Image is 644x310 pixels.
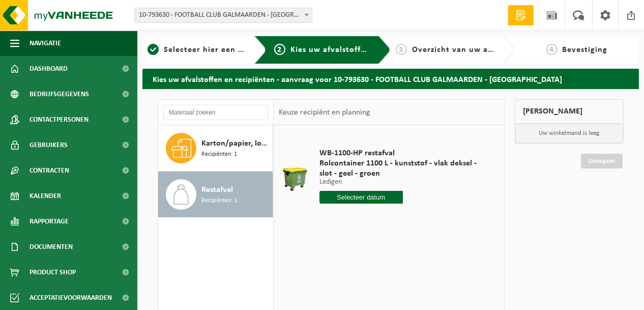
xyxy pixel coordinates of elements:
span: Rolcontainer 1100 L - kunststof - vlak deksel - slot - geel - groen [319,158,486,179]
p: Uw winkelmand is leeg [515,124,623,143]
span: Bevestiging [563,46,608,54]
h2: Kies uw afvalstoffen en recipiënten - aanvraag voor 10-793630 - FOOTBALL CLUB GALMAARDEN - [GEOGR... [142,69,639,89]
span: 4 [546,44,558,55]
span: Kalender [30,183,61,209]
span: Bedrijfsgegevens [30,81,89,107]
a: Doorgaan [581,154,623,168]
input: Materiaal zoeken [163,105,268,120]
span: Restafval [201,184,233,196]
button: Karton/papier, los (bedrijven) Recipiënten: 1 [158,125,273,172]
span: Documenten [30,234,73,260]
span: WB-1100-HP restafval [319,148,486,158]
span: Gebruikers [30,132,68,158]
input: Selecteer datum [319,191,403,204]
div: [PERSON_NAME] [515,99,624,124]
span: 1 [148,44,159,55]
span: Rapportage [30,209,69,234]
span: Recipiënten: 1 [201,196,237,206]
span: 10-793630 - FOOTBALL CLUB GALMAARDEN - GALMAARDEN [135,8,312,22]
p: Ledigen [319,179,486,186]
button: Restafval Recipiënten: 1 [158,172,273,217]
span: Contracten [30,158,69,183]
a: 1Selecteer hier een vestiging [148,44,246,56]
span: 2 [274,44,285,55]
span: Product Shop [30,260,76,285]
span: Navigatie [30,31,61,56]
span: Selecteer hier een vestiging [164,46,274,54]
span: Dashboard [30,56,68,81]
span: Kies uw afvalstoffen en recipiënten [290,46,430,54]
span: Recipiënten: 1 [201,150,237,159]
div: Keuze recipiënt en planning [274,100,375,125]
span: 3 [396,44,407,55]
span: Contactpersonen [30,107,89,132]
span: 10-793630 - FOOTBALL CLUB GALMAARDEN - GALMAARDEN [134,8,312,23]
span: Overzicht van uw aanvraag [412,46,519,54]
span: Karton/papier, los (bedrijven) [201,137,270,150]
